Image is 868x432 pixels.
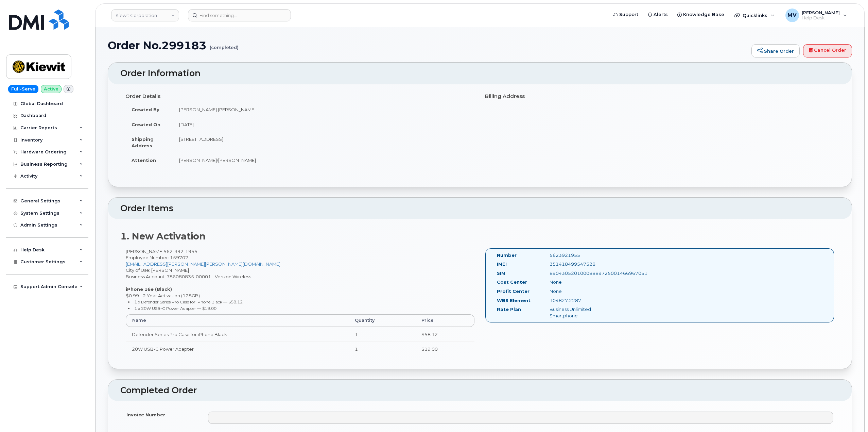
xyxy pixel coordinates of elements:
[126,412,165,418] label: Invoice Number
[544,279,619,285] div: None
[132,136,154,148] strong: Shipping Address
[497,252,517,259] label: Number
[485,94,834,99] h4: Billing Address
[544,306,619,319] div: Business Unlimited Smartphone
[132,122,160,127] strong: Created On
[163,249,197,254] span: 562
[120,69,839,78] h2: Order Information
[544,288,619,295] div: None
[173,132,475,153] td: [STREET_ADDRESS]
[173,102,475,117] td: [PERSON_NAME].[PERSON_NAME]
[349,314,415,327] th: Quantity
[120,204,839,213] h2: Order Items
[173,117,475,132] td: [DATE]
[415,314,474,327] th: Price
[497,297,531,304] label: WBS Element
[125,94,475,99] h4: Order Details
[134,299,243,304] small: 1 x Defender Series Pro Case for iPhone Black — $58.12
[415,327,474,342] td: $58.12
[120,231,206,242] strong: 1. New Activation
[751,44,800,58] a: Share Order
[132,157,156,163] strong: Attention
[497,270,505,277] label: SIM
[108,39,748,51] h1: Order No.299183
[184,249,197,254] span: 1955
[349,327,415,342] td: 1
[544,261,619,267] div: 351418499547528
[497,288,530,295] label: Profit Center
[803,44,852,58] a: Cancel Order
[120,386,839,395] h2: Completed Order
[497,279,527,285] label: Cost Center
[173,249,184,254] span: 392
[134,306,216,311] small: 1 x 20W USB-C Power Adapter — $19.00
[126,342,349,356] td: 20W USB-C Power Adapter
[126,255,188,260] span: Employee Number: 159707
[126,327,349,342] td: Defender Series Pro Case for iPhone Black
[126,314,349,327] th: Name
[544,252,619,259] div: 5623921955
[544,297,619,304] div: 104827.2287
[126,286,172,292] strong: iPhone 16e (Black)
[210,39,239,50] small: (completed)
[544,270,619,277] div: 89043052010008889725001466967051
[120,248,480,363] div: [PERSON_NAME] City of Use: [PERSON_NAME] Business Account: 786080835-00001 - Verizon Wireless $0....
[349,342,415,356] td: 1
[415,342,474,356] td: $19.00
[497,306,521,313] label: Rate Plan
[126,261,280,267] a: [EMAIL_ADDRESS][PERSON_NAME][PERSON_NAME][DOMAIN_NAME]
[173,153,475,168] td: [PERSON_NAME]/[PERSON_NAME]
[132,107,159,112] strong: Created By
[497,261,507,267] label: IMEI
